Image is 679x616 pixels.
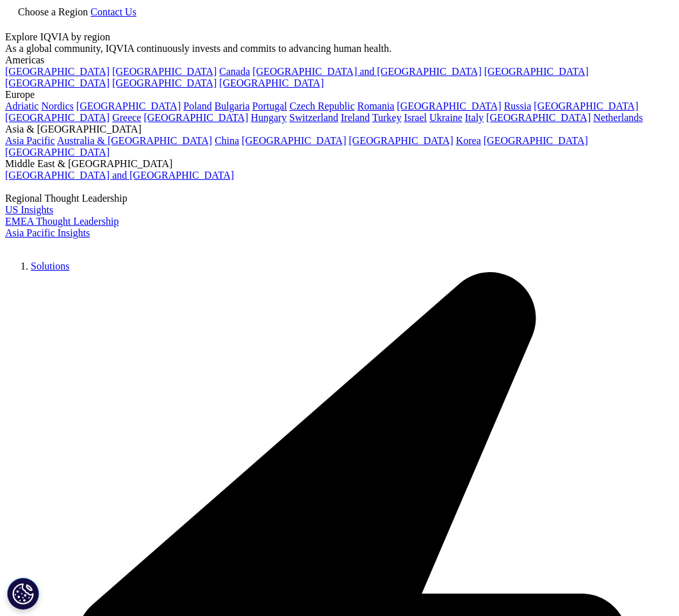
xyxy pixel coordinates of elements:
[397,101,502,111] a: [GEOGRAPHIC_DATA]
[484,66,589,77] a: [GEOGRAPHIC_DATA]
[5,170,234,181] a: [GEOGRAPHIC_DATA] and [GEOGRAPHIC_DATA]
[5,204,53,215] a: US Insights
[5,101,38,111] a: Adriatic
[76,101,181,111] a: [GEOGRAPHIC_DATA]
[219,77,323,88] a: [GEOGRAPHIC_DATA]
[404,112,427,123] a: Israel
[593,112,642,123] a: Netherlands
[5,43,674,54] div: As a global community, IQVIA continuously invests and commits to advancing human health.
[112,77,217,88] a: [GEOGRAPHIC_DATA]
[5,193,674,204] div: Regional Thought Leadership
[90,6,136,17] a: Contact Us
[5,124,674,135] div: Asia & [GEOGRAPHIC_DATA]
[143,112,248,123] a: [GEOGRAPHIC_DATA]
[349,135,454,146] a: [GEOGRAPHIC_DATA]
[5,147,110,158] a: [GEOGRAPHIC_DATA]
[372,112,402,123] a: Turkey
[252,66,481,77] a: [GEOGRAPHIC_DATA] and [GEOGRAPHIC_DATA]
[5,66,110,77] a: [GEOGRAPHIC_DATA]
[504,101,532,111] a: Russia
[357,101,395,111] a: Romania
[290,112,338,123] a: Switzerland
[31,261,69,272] a: Solutions
[7,578,39,610] button: Cookies Settings
[5,227,90,238] a: Asia Pacific Insights
[5,135,55,146] a: Asia Pacific
[41,101,74,111] a: Nordics
[5,158,674,170] div: Middle East & [GEOGRAPHIC_DATA]
[112,66,217,77] a: [GEOGRAPHIC_DATA]
[5,31,674,43] div: Explore IQVIA by region
[465,112,484,123] a: Italy
[456,135,481,146] a: Korea
[5,112,110,123] a: [GEOGRAPHIC_DATA]
[429,112,462,123] a: Ukraine
[112,112,141,123] a: Greece
[215,135,239,146] a: China
[183,101,211,111] a: Poland
[57,135,212,146] a: Australia & [GEOGRAPHIC_DATA]
[5,89,674,101] div: Europe
[5,77,110,88] a: [GEOGRAPHIC_DATA]
[215,101,250,111] a: Bulgaria
[18,6,88,17] span: Choose a Region
[241,135,346,146] a: [GEOGRAPHIC_DATA]
[5,54,674,66] div: Americas
[5,216,119,227] a: EMEA Thought Leadership
[486,112,591,123] a: [GEOGRAPHIC_DATA]
[341,112,370,123] a: Ireland
[252,101,287,111] a: Portugal
[251,112,287,123] a: Hungary
[219,66,250,77] a: Canada
[290,101,355,111] a: Czech Republic
[534,101,638,111] a: [GEOGRAPHIC_DATA]
[484,135,588,146] a: [GEOGRAPHIC_DATA]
